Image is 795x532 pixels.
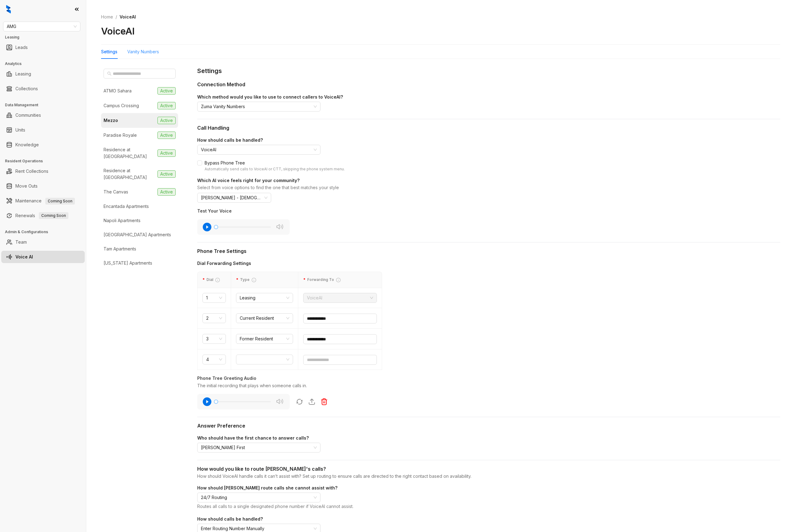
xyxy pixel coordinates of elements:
a: Move Outs [15,180,38,192]
div: Vanity Numbers [127,48,159,55]
span: Active [157,170,176,178]
div: Who should have the first chance to answer calls? [197,435,780,441]
span: Current Resident [240,314,289,323]
div: The initial recording that plays when someone calls in. [197,382,780,389]
span: Active [157,149,176,157]
span: 1 [206,293,222,303]
a: RenewalsComing Soon [15,209,68,222]
div: How should calls be handled? [197,137,780,144]
h3: Data Management [5,102,86,108]
div: Napoli Apartments [104,217,141,224]
div: Select from voice options to find the one that best matches your style [197,185,780,192]
h3: Resident Operations [5,158,86,164]
span: Bypass Phone Tree [202,160,347,172]
a: Units [15,124,25,136]
div: How should [PERSON_NAME] route calls she cannot assist with? [197,485,780,491]
span: 2 [206,314,222,323]
div: Dial [202,277,226,283]
h3: Analytics [5,61,86,67]
a: Rent Collections [15,165,48,177]
div: Which AI voice feels right for your community? [197,177,780,184]
li: Renewals [1,209,85,222]
span: VoiceAI [120,14,136,19]
a: Team [15,236,27,248]
div: Test Your Voice [197,208,320,214]
li: / [116,14,117,20]
div: [US_STATE] Apartments [104,260,152,266]
div: Connection Method [197,81,780,88]
li: Rent Collections [1,165,85,177]
li: Units [1,124,85,136]
span: Coming Soon [45,198,75,205]
span: AMG [7,22,77,31]
div: Residence at [GEOGRAPHIC_DATA] [104,167,155,181]
img: logo [6,5,11,14]
div: Automatically send calls to VoiceAI or CTT, skipping the phone system menu. [205,166,345,172]
div: Paradise Royale [104,132,137,139]
div: Settings [197,66,780,76]
div: Settings [101,48,117,55]
li: Voice AI [1,251,85,263]
span: Active [157,87,176,95]
li: Leasing [1,68,85,80]
a: Collections [15,83,38,95]
div: ATMO Sahara [104,87,132,94]
h2: VoiceAI [101,25,135,37]
li: Leads [1,41,85,54]
li: Move Outs [1,180,85,192]
li: Communities [1,109,85,121]
div: Phone Tree Greeting Audio [197,375,780,382]
h3: Leasing [5,35,86,40]
span: Zuma Vanity Numbers [201,102,317,111]
span: Natasha - American Female [201,193,267,202]
span: 3 [206,334,222,343]
span: VoiceAI [201,145,317,154]
div: Campus Crossing [104,102,139,109]
a: Leasing [15,68,31,80]
div: Phone Tree Settings [197,247,780,255]
span: Active [157,102,176,109]
div: Type [236,277,293,283]
div: [GEOGRAPHIC_DATA] Apartments [104,231,171,238]
span: Active [157,188,176,196]
div: How would you like to route [PERSON_NAME]'s calls? [197,465,780,473]
div: How should calls be handled? [197,516,780,522]
li: Knowledge [1,139,85,151]
div: Answer Preference [197,422,780,430]
span: Coming Soon [39,212,68,219]
span: Active [157,132,176,139]
span: Leasing [240,293,289,303]
h3: Admin & Configurations [5,229,86,235]
a: Home [100,14,114,20]
span: Active [157,117,176,124]
a: Leads [15,41,28,54]
div: Which method would you like to use to connect callers to VoiceAI? [197,94,780,100]
a: Voice AI [15,251,33,263]
div: Mezzo [104,117,118,124]
a: Communities [15,109,41,121]
div: Dial Forwarding Settings [197,260,382,267]
div: Forwarding To [303,277,377,283]
span: search [107,71,112,76]
span: Former Resident [240,334,289,343]
span: 4 [206,355,222,364]
li: Maintenance [1,195,85,207]
span: Kelsey Answers First [201,443,317,452]
div: The Canvas [104,189,128,195]
li: Team [1,236,85,248]
div: Encantada Apartments [104,203,149,210]
span: 24/7 Routing [201,493,317,502]
span: VoiceAI [307,293,373,303]
div: Routes all calls to a single designated phone number if VoiceAI cannot assist. [197,503,780,511]
div: Tam Apartments [104,246,136,252]
div: Residence at [GEOGRAPHIC_DATA] [104,146,155,160]
li: Collections [1,83,85,95]
div: How should VoiceAI handle calls it can’t assist with? Set up routing to ensure calls are directed... [197,473,780,480]
div: Call Handling [197,124,780,132]
a: Knowledge [15,139,39,151]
